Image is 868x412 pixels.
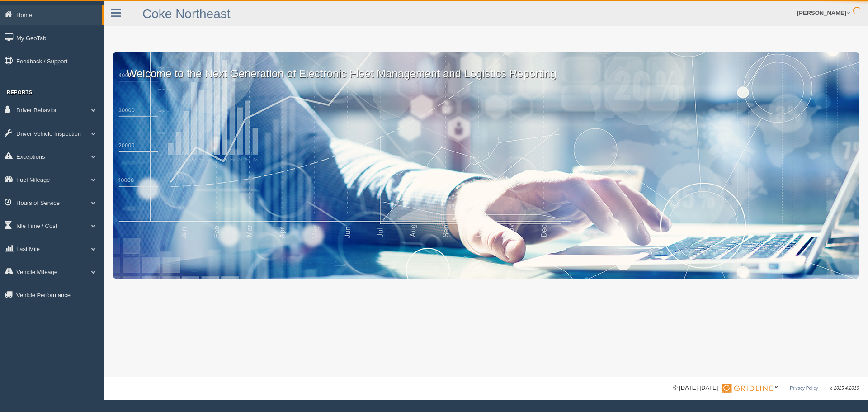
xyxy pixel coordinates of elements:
[113,52,859,81] p: Welcome to the Next Generation of Electronic Fleet Management and Logistics Reporting
[142,7,231,21] a: Coke Northeast
[830,386,859,391] span: v. 2025.4.2019
[673,384,859,393] div: © [DATE]-[DATE] - ™
[790,386,818,391] a: Privacy Policy
[722,384,773,393] img: Gridline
